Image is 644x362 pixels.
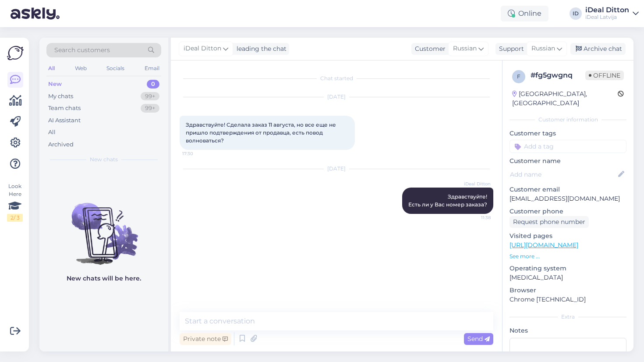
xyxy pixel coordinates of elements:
[510,185,626,194] p: Customer email
[570,43,626,55] div: Archive chat
[48,104,81,113] div: Team chats
[143,63,161,74] div: Email
[147,80,159,89] div: 0
[510,313,626,321] div: Extra
[458,214,491,221] span: 11:38
[46,63,57,74] div: All
[510,286,626,295] p: Browser
[7,214,23,222] div: 2 / 3
[517,73,520,80] span: f
[411,44,446,53] div: Customer
[233,44,287,53] div: leading the chat
[570,7,582,20] div: ID
[90,156,118,163] span: New chats
[141,104,159,113] div: 99+
[186,121,337,144] span: Здравствуйте! Сделала заказ 11 августа, но все еще не пришло подтверждения от продавца, есть пово...
[7,45,24,61] img: Askly Logo
[180,93,493,101] div: [DATE]
[180,165,493,173] div: [DATE]
[510,156,626,166] p: Customer name
[510,273,626,282] p: [MEDICAL_DATA]
[585,7,639,21] a: iDeal DittoniDeal Latvija
[585,71,624,80] span: Offline
[510,129,626,138] p: Customer tags
[501,6,548,21] div: Online
[510,241,578,249] a: [URL][DOMAIN_NAME]
[510,326,626,335] p: Notes
[510,170,616,179] input: Add name
[48,116,81,125] div: AI Assistant
[510,295,626,304] p: Chrome [TECHNICAL_ID]
[48,128,56,137] div: All
[48,140,74,149] div: Archived
[408,193,487,208] span: Здравствуйте! Есть ли у Вас номер заказа?
[510,252,626,260] p: See more ...
[467,335,490,343] span: Send
[182,150,215,157] span: 17:30
[531,44,555,53] span: Russian
[48,80,62,89] div: New
[7,182,23,222] div: Look Here
[453,44,477,53] span: Russian
[180,75,493,82] div: Chat started
[67,274,141,283] p: New chats will be here.
[495,44,524,53] div: Support
[105,63,126,74] div: Socials
[184,44,221,53] span: iDeal Ditton
[180,333,231,345] div: Private note
[510,116,626,124] div: Customer information
[510,216,589,228] div: Request phone number
[510,207,626,216] p: Customer phone
[141,92,159,101] div: 99+
[458,181,491,187] span: iDeal Ditton
[48,92,73,101] div: My chats
[510,194,626,203] p: [EMAIL_ADDRESS][DOMAIN_NAME]
[73,63,88,74] div: Web
[512,89,618,108] div: [GEOGRAPHIC_DATA], [GEOGRAPHIC_DATA]
[585,7,629,14] div: iDeal Ditton
[54,46,110,55] span: Search customers
[39,187,168,266] img: No chats
[510,231,626,241] p: Visited pages
[531,70,585,81] div: # fg5gwgnq
[510,140,626,153] input: Add a tag
[510,264,626,273] p: Operating system
[585,14,629,21] div: iDeal Latvija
